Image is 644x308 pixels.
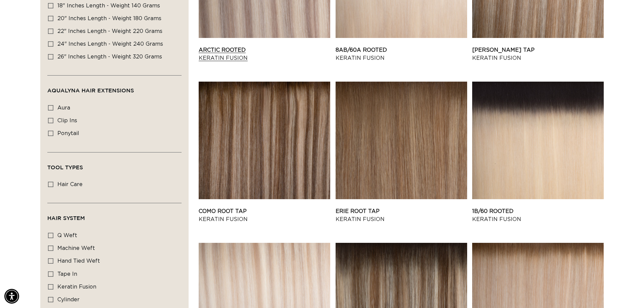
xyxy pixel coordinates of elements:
[57,54,162,59] span: 26" Inches length - Weight 320 grams
[57,297,80,302] span: cylinder
[57,284,96,290] span: keratin fusion
[47,164,83,170] span: Tool Types
[57,233,77,238] span: q weft
[57,131,79,136] span: ponytail
[57,258,100,264] span: hand tied weft
[57,3,160,8] span: 18" Inches length - Weight 140 grams
[336,207,467,223] a: Erie Root Tap Keratin Fusion
[57,246,95,251] span: machine weft
[57,29,162,34] span: 22" Inches length - Weight 220 grams
[472,207,604,223] a: 1B/60 Rooted Keratin Fusion
[47,215,85,221] span: Hair System
[57,182,83,187] span: hair care
[47,203,182,227] summary: Hair System (0 selected)
[57,271,77,277] span: tape in
[4,289,19,304] div: Accessibility Menu
[199,46,330,62] a: Arctic Rooted Keratin Fusion
[57,105,70,111] span: aura
[57,16,161,21] span: 20" Inches length - Weight 180 grams
[336,46,467,62] a: 8AB/60A Rooted Keratin Fusion
[47,152,182,177] summary: Tool Types (0 selected)
[57,41,163,47] span: 24" Inches length - Weight 240 grams
[57,118,77,123] span: clip ins
[47,76,182,100] summary: AquaLyna Hair Extensions (0 selected)
[47,87,134,93] span: AquaLyna Hair Extensions
[472,46,604,62] a: [PERSON_NAME] Tap Keratin Fusion
[199,207,330,223] a: Como Root Tap Keratin Fusion
[610,276,644,308] iframe: Chat Widget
